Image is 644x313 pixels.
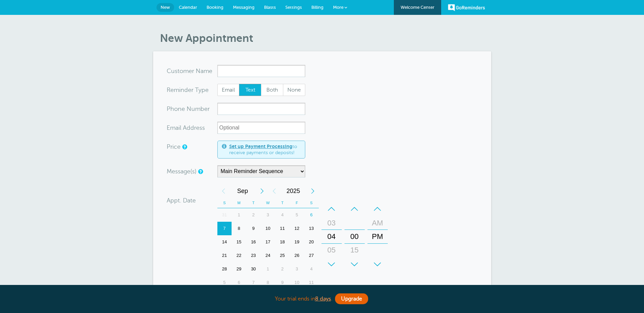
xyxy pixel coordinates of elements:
[324,216,340,230] div: 03
[261,249,275,262] div: Wednesday, September 24
[304,276,319,289] div: Saturday, October 11
[179,5,197,10] span: Calendar
[344,202,365,271] div: Minutes
[217,235,232,249] div: Sunday, September 14
[275,222,290,235] div: Thursday, September 11
[275,249,290,262] div: Thursday, September 25
[217,122,305,134] input: Optional
[261,198,275,208] th: W
[232,235,246,249] div: Monday, September 15
[167,168,196,174] label: Message(s)
[256,184,268,198] div: Next Month
[275,262,290,276] div: 2
[261,276,275,289] div: 8
[232,262,246,276] div: Monday, September 29
[232,249,246,262] div: 22
[167,103,217,115] div: mber
[178,125,194,131] span: il Add
[207,5,223,10] span: Booking
[290,235,304,249] div: 19
[347,257,363,270] div: 30
[335,293,368,304] a: Upgrade
[304,198,319,208] th: S
[275,276,290,289] div: 9
[217,208,232,222] div: Sunday, August 31
[246,262,261,276] div: Tuesday, September 30
[246,249,261,262] div: 23
[275,276,290,289] div: Thursday, October 9
[217,84,240,96] label: Email
[304,208,319,222] div: Today, Saturday, September 6
[246,249,261,262] div: Tuesday, September 23
[261,208,275,222] div: Wednesday, September 3
[167,197,196,203] label: Appt. Date
[232,198,246,208] th: M
[324,257,340,270] div: 06
[232,222,246,235] div: Monday, September 8
[246,208,261,222] div: Tuesday, September 2
[307,184,319,198] div: Next Year
[324,230,340,243] div: 04
[153,292,491,306] div: Your trial ends in .
[290,276,304,289] div: 10
[246,262,261,276] div: 30
[290,208,304,222] div: 5
[290,222,304,235] div: Friday, September 12
[304,208,319,222] div: 6
[161,5,170,10] span: New
[290,208,304,222] div: Friday, September 5
[182,145,186,149] a: An optional price for the appointment. If you set a price, you can include a payment link in your...
[177,68,200,74] span: tomer N
[217,249,232,262] div: Sunday, September 21
[290,198,304,208] th: F
[232,235,246,249] div: 15
[167,122,217,134] div: ress
[217,222,232,235] div: 7
[246,276,261,289] div: 7
[261,262,275,276] div: Wednesday, October 1
[246,222,261,235] div: 9
[167,106,178,112] span: Pho
[217,184,230,198] div: Previous Month
[304,276,319,289] div: 11
[232,222,246,235] div: 8
[321,202,342,271] div: Hours
[217,262,232,276] div: Sunday, September 28
[264,5,276,10] span: Blasts
[167,65,217,77] div: ame
[290,222,304,235] div: 12
[229,144,292,149] a: Set up Payment Processing
[283,84,305,96] label: None
[290,262,304,276] div: Friday, October 3
[246,198,261,208] th: T
[198,169,202,174] a: Simple templates and custom messages will use the reminder schedule set under Settings > Reminder...
[261,222,275,235] div: Wednesday, September 10
[167,125,178,131] span: Ema
[290,262,304,276] div: 3
[280,184,307,198] span: 2025
[304,235,319,249] div: Saturday, September 20
[261,276,275,289] div: Wednesday, October 8
[246,222,261,235] div: Tuesday, September 9
[261,235,275,249] div: Wednesday, September 17
[261,222,275,235] div: 10
[324,243,340,257] div: 05
[230,184,256,198] span: September
[304,249,319,262] div: 27
[275,262,290,276] div: Thursday, October 2
[261,208,275,222] div: 3
[217,222,232,235] div: Sunday, September 7
[217,198,232,208] th: S
[304,222,319,235] div: 13
[217,249,232,262] div: 21
[275,249,290,262] div: 25
[285,5,302,10] span: Settings
[233,5,255,10] span: Messaging
[217,276,232,289] div: Sunday, October 5
[315,296,331,302] a: 8 days
[217,235,232,249] div: 14
[304,222,319,235] div: Saturday, September 13
[347,230,363,243] div: 00
[369,230,386,243] div: PM
[239,84,261,96] label: Text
